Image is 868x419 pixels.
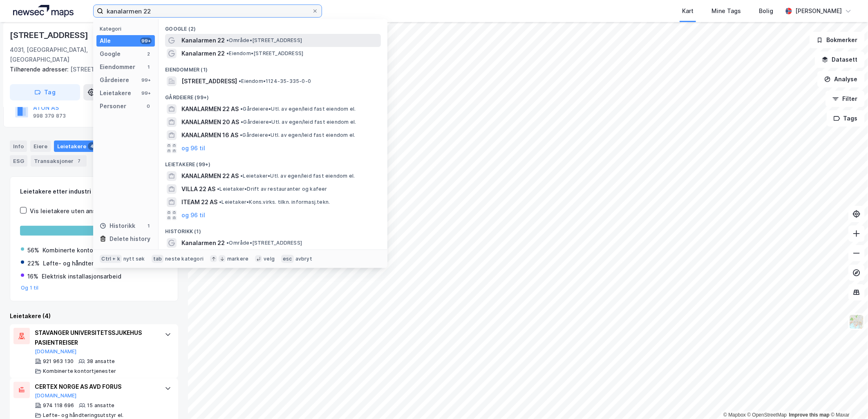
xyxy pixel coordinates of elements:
[43,402,74,409] div: 974 118 696
[10,311,178,321] div: Leietakere (4)
[123,256,145,262] div: nytt søk
[100,49,121,59] div: Google
[10,155,27,167] div: ESG
[181,76,237,86] span: [STREET_ADDRESS]
[103,5,312,17] input: Søk på adresse, matrikkel, gårdeiere, leietakere eller personer
[219,199,221,205] span: •
[10,65,172,74] div: [STREET_ADDRESS]
[159,222,387,236] div: Historikk (1)
[145,64,152,70] div: 1
[110,234,150,244] div: Delete history
[827,110,865,127] button: Tags
[181,197,217,207] span: ITEAM 22 AS
[181,238,225,248] span: Kanalarmen 22
[239,78,241,84] span: •
[181,210,205,220] button: og 96 til
[27,272,38,281] div: 16%
[35,328,157,348] div: STAVANGER UNIVERSITETSSJUKEHUS PASIENTREISER
[181,36,225,45] span: Kanalarmen 22
[181,171,239,181] span: KANALARMEN 22 AS
[240,132,242,138] span: •
[759,6,773,16] div: Bolig
[10,45,115,65] div: 4031, [GEOGRAPHIC_DATA], [GEOGRAPHIC_DATA]
[21,285,39,291] button: Og 1 til
[241,119,243,125] span: •
[100,36,111,46] div: Alle
[159,60,387,75] div: Eiendommer (1)
[35,348,77,355] button: [DOMAIN_NAME]
[140,38,152,44] div: 99+
[43,358,74,365] div: 921 963 130
[30,206,107,216] div: Vis leietakere uten ansatte
[10,66,70,73] span: Tilhørende adresser:
[227,256,248,262] div: markere
[54,140,99,152] div: Leietakere
[795,6,842,16] div: [PERSON_NAME]
[87,402,114,409] div: 15 ansatte
[181,49,225,58] span: Kanalarmen 22
[226,50,229,56] span: •
[13,5,74,17] img: logo.a4113a55bc3d86da70a041830d287a7e.svg
[181,104,239,114] span: KANALARMEN 22 AS
[240,173,355,179] span: Leietaker • Utl. av egen/leid fast eiendom el.
[181,143,205,153] button: og 96 til
[10,140,27,152] div: Info
[152,255,164,263] div: tab
[281,255,294,263] div: esc
[226,50,303,57] span: Eiendom • [STREET_ADDRESS]
[827,380,868,419] iframe: Chat Widget
[43,412,123,419] div: Løfte- og håndteringsutstyr el.
[43,245,121,255] div: Kombinerte kontortjenester
[140,90,152,96] div: 99+
[711,6,741,16] div: Mine Tags
[43,368,116,374] div: Kombinerte kontortjenester
[241,119,356,125] span: Gårdeiere • Utl. av egen/leid fast eiendom el.
[817,71,865,87] button: Analyse
[219,199,330,205] span: Leietaker • Kons.virks. tilkn. informasj.tekn.
[825,91,865,107] button: Filter
[682,6,694,16] div: Kart
[100,62,135,72] div: Eiendommer
[226,240,302,246] span: Område • [STREET_ADDRESS]
[226,37,229,43] span: •
[31,155,87,167] div: Transaksjoner
[100,26,155,32] div: Kategori
[145,51,152,57] div: 2
[165,256,204,262] div: neste kategori
[100,255,122,263] div: Ctrl + k
[239,78,311,85] span: Eiendom • 1124-35-335-0-0
[20,187,168,196] div: Leietakere etter industri
[10,84,80,100] button: Tag
[295,256,312,262] div: avbryt
[789,412,830,418] a: Improve this map
[240,106,356,112] span: Gårdeiere • Utl. av egen/leid fast eiendom el.
[100,221,135,231] div: Historikk
[30,140,51,152] div: Eiere
[27,259,40,268] div: 22%
[145,223,152,229] div: 1
[810,32,865,48] button: Bokmerker
[100,101,126,111] div: Personer
[145,103,152,109] div: 0
[100,75,129,85] div: Gårdeiere
[181,117,239,127] span: KANALARMEN 20 AS
[240,106,243,112] span: •
[159,88,387,103] div: Gårdeiere (99+)
[35,382,157,392] div: CERTEX NORGE AS AVD FORUS
[226,37,302,44] span: Område • [STREET_ADDRESS]
[140,77,152,83] div: 99+
[723,412,746,418] a: Mapbox
[33,113,66,119] div: 998 379 873
[159,19,387,34] div: Google (2)
[240,173,243,179] span: •
[747,412,787,418] a: OpenStreetMap
[10,29,90,42] div: [STREET_ADDRESS]
[75,157,83,165] div: 7
[159,155,387,169] div: Leietakere (99+)
[217,186,327,192] span: Leietaker • Drift av restauranter og kafeer
[815,51,865,68] button: Datasett
[240,132,355,138] span: Gårdeiere • Utl. av egen/leid fast eiendom el.
[217,186,219,192] span: •
[181,184,215,194] span: VILLA 22 AS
